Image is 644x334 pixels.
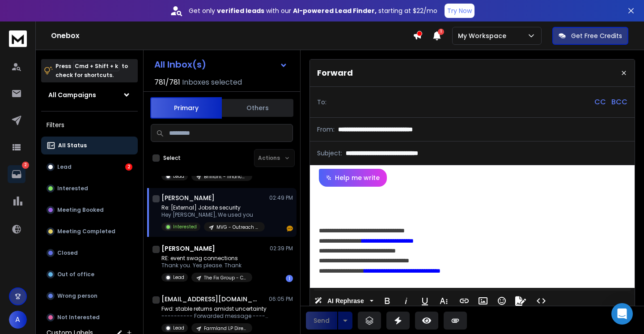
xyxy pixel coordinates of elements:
h3: Inboxes selected [182,77,242,88]
button: Lead2 [41,158,138,176]
h1: All Campaigns [48,90,96,99]
button: Not Interested [41,308,138,326]
p: ---------- Forwarded message --------- From: Lane [161,313,269,320]
button: Bold (⌘B) [379,292,396,310]
button: Interested [41,180,138,197]
p: BCC [611,97,627,107]
h1: [PERSON_NAME] [161,193,215,202]
p: 2 [22,162,29,169]
button: Out of office [41,265,138,283]
button: More Text [435,292,452,310]
button: Meeting Completed [41,223,138,240]
button: All Campaigns [41,86,138,104]
p: Meeting Booked [57,206,104,214]
p: Interested [57,185,88,192]
span: AI Rephrase [326,297,366,305]
span: 781 / 781 [154,77,180,88]
p: Thank you. Yes please. Thank [161,262,252,269]
strong: verified leads [217,6,264,15]
img: logo [9,30,27,47]
p: Brilliant - finance open target VC-PE messaging [204,173,247,180]
p: Get only with our starting at $22/mo [189,6,437,15]
button: Closed [41,244,138,262]
p: 02:49 PM [269,194,293,201]
h1: [EMAIL_ADDRESS][DOMAIN_NAME] [161,295,260,304]
strong: AI-powered Lead Finder, [293,6,377,15]
button: Wrong person [41,287,138,305]
p: RE: event swag connections [161,255,252,262]
p: All Status [58,142,87,149]
p: Forward [317,67,353,79]
p: My Workspace [458,31,510,40]
p: Try Now [447,6,472,15]
button: Underline (⌘U) [416,292,433,310]
button: Others [222,98,293,118]
button: Signature [512,292,529,310]
button: Help me write [319,169,387,187]
p: Subject: [317,149,342,158]
button: AI Rephrase [313,292,375,310]
h1: All Inbox(s) [154,60,206,69]
label: Select [163,154,181,162]
button: Emoticons [493,292,510,310]
button: Get Free Credits [552,27,628,45]
span: Cmd + Shift + k [73,61,119,71]
p: The Fix Group - C6V1 - Event Swag [204,274,247,281]
p: CC [594,97,606,107]
button: Insert Link (⌘K) [456,292,473,310]
button: All Inbox(s) [147,56,295,73]
span: 1 [438,29,444,35]
button: Insert Image (⌘P) [475,292,491,310]
p: MVG - Outreach - [GEOGRAPHIC_DATA] [216,224,259,231]
button: A [9,311,27,329]
h3: Filters [41,119,138,131]
a: 2 [8,165,25,183]
p: Lead [173,274,184,281]
p: Re: [External] Jobsite security [161,204,265,211]
p: 02:39 PM [270,245,293,252]
button: Meeting Booked [41,201,138,219]
p: Closed [57,249,78,257]
p: Press to check for shortcuts. [55,62,128,80]
h1: Onebox [51,30,413,41]
button: Italic (⌘I) [398,292,415,310]
p: Fwd: stable returns amidst uncertainty [161,305,269,313]
button: Primary [150,97,222,119]
button: Code View [533,292,550,310]
p: Get Free Credits [571,31,622,40]
div: 1 [286,275,293,282]
p: Farmland LP Direct Channel - Rani [204,325,247,332]
p: Lead [173,173,184,180]
p: Meeting Completed [57,228,115,235]
div: Open Intercom Messenger [611,303,633,325]
div: 2 [125,163,132,171]
p: Out of office [57,271,94,278]
p: Wrong person [57,292,97,300]
p: Lead [173,325,184,331]
p: Lead [57,163,72,171]
p: To: [317,98,326,107]
p: Interested [173,223,197,230]
h1: [PERSON_NAME] [161,244,215,253]
p: From: [317,125,335,134]
button: Try Now [445,4,475,18]
p: 06:05 PM [269,295,293,303]
p: Hey [PERSON_NAME], We used you [161,211,265,218]
button: All Status [41,137,138,154]
p: Not Interested [57,314,100,321]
